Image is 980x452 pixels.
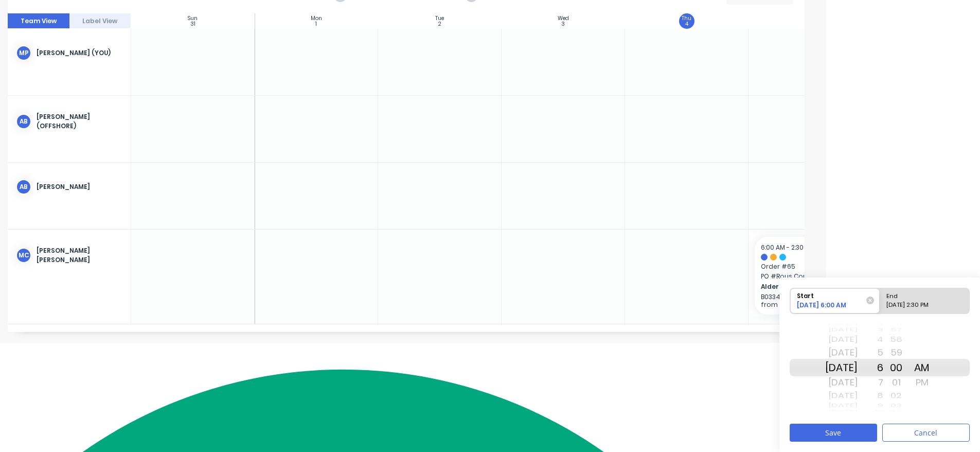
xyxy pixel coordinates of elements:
[311,15,322,22] div: Mon
[37,48,122,58] div: [PERSON_NAME] (You)
[761,282,850,291] span: Alder Constructions
[883,288,957,301] div: End
[858,333,883,346] div: 4
[682,15,691,22] div: Thu
[761,293,860,308] p: B0334-V7 No Quote Created from Factory. Xero Quote Ref QU-0973
[825,359,858,376] div: [DATE]
[909,359,935,376] div: AM
[825,389,858,403] div: [DATE]
[188,15,198,22] div: Sun
[883,409,909,412] div: 04
[16,248,31,263] div: MC
[825,325,858,334] div: [DATE]
[909,374,935,391] div: PM
[825,333,858,346] div: [DATE]
[761,272,860,281] span: PO # Rous County Council Facilities - Building A Warehouse - Additional Wall Framing VAR 07
[16,179,31,195] div: AB
[882,424,970,442] button: Cancel
[793,301,868,313] div: [DATE] 6:00 AM
[37,182,122,192] div: [PERSON_NAME]
[858,374,883,391] div: 7
[858,389,883,403] div: 8
[883,323,909,326] div: 56
[825,409,858,412] div: [DATE]
[16,45,31,61] div: MP
[16,114,31,129] div: AB
[435,15,444,22] div: Tue
[858,359,883,376] div: 6
[37,112,122,131] div: [PERSON_NAME] (OFFSHORE)
[883,344,909,361] div: 59
[761,243,813,252] span: 6:00 AM - 2:30 PM
[558,15,569,22] div: Wed
[883,389,909,403] div: 02
[793,288,868,301] div: Start
[883,301,957,314] div: [DATE] 2:30 PM
[883,374,909,391] div: 01
[561,22,565,27] div: 3
[883,359,909,376] div: 00
[438,22,441,27] div: 2
[858,325,883,334] div: 3
[858,323,883,326] div: 2
[858,409,883,412] div: 10
[825,374,858,391] div: [DATE]
[883,333,909,346] div: 58
[69,13,131,29] button: Label View
[685,22,688,27] div: 4
[883,319,909,416] div: Minute
[825,319,858,416] div: Date
[858,319,883,416] div: Hour
[790,424,877,442] button: Save
[858,401,883,410] div: 9
[190,22,195,27] div: 31
[825,323,858,326] div: [DATE]
[37,246,122,265] div: [PERSON_NAME] [PERSON_NAME]
[761,262,860,271] span: Order # 65
[858,344,883,361] div: 5
[825,344,858,361] div: [DATE]
[883,325,909,334] div: 57
[883,401,909,410] div: 03
[8,13,69,29] button: Team View
[825,401,858,410] div: [DATE]
[315,22,317,27] div: 1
